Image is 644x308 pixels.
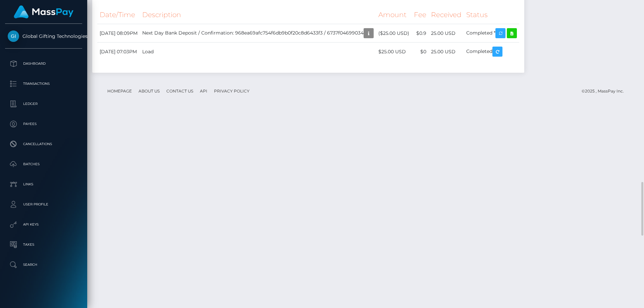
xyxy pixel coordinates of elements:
p: Taxes [8,240,79,250]
p: Dashboard [8,59,79,69]
td: $0 [412,43,429,61]
p: User Profile [8,199,79,209]
span: Global Gifting Technologies Inc [5,33,82,39]
a: Homepage [105,86,135,96]
th: Date/Time [97,6,140,24]
td: [DATE] 08:09PM [97,24,140,43]
td: 25.00 USD [429,43,464,61]
th: Description [140,6,376,24]
th: Amount [376,6,412,24]
p: Links [8,179,79,189]
a: About Us [136,86,162,96]
a: Cancellations [5,136,82,152]
a: Privacy Policy [211,86,252,96]
td: Next Day Bank Deposit / Confirmation: 968ea69afc754f6db9b0f20c8d6433f3 / 6737f04699034 [140,24,376,43]
img: Global Gifting Technologies Inc [8,30,19,42]
td: Completed * [464,24,519,43]
p: Transactions [8,79,79,89]
td: 25.00 USD [429,24,464,43]
td: $25.00 USD [376,43,412,61]
a: Search [5,256,82,273]
a: Payees [5,116,82,132]
td: Completed [464,43,519,61]
div: © 2025 , MassPay Inc. [582,87,629,95]
a: Taxes [5,236,82,253]
td: ($25.00 USD) [376,24,412,43]
th: Fee [412,6,429,24]
th: Received [429,6,464,24]
p: Search [8,260,79,270]
p: API Keys [8,220,79,230]
a: API [197,86,210,96]
a: Links [5,176,82,193]
td: [DATE] 07:03PM [97,43,140,61]
img: MassPay Logo [14,5,73,18]
a: Transactions [5,75,82,92]
td: $0.9 [412,24,429,43]
a: API Keys [5,216,82,233]
a: Ledger [5,96,82,112]
a: Dashboard [5,55,82,72]
p: Batches [8,159,79,169]
a: Contact Us [164,86,196,96]
p: Ledger [8,99,79,109]
p: Payees [8,119,79,129]
p: Cancellations [8,139,79,149]
th: Status [464,6,519,24]
a: Batches [5,156,82,173]
td: Load [140,43,376,61]
a: User Profile [5,196,82,213]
